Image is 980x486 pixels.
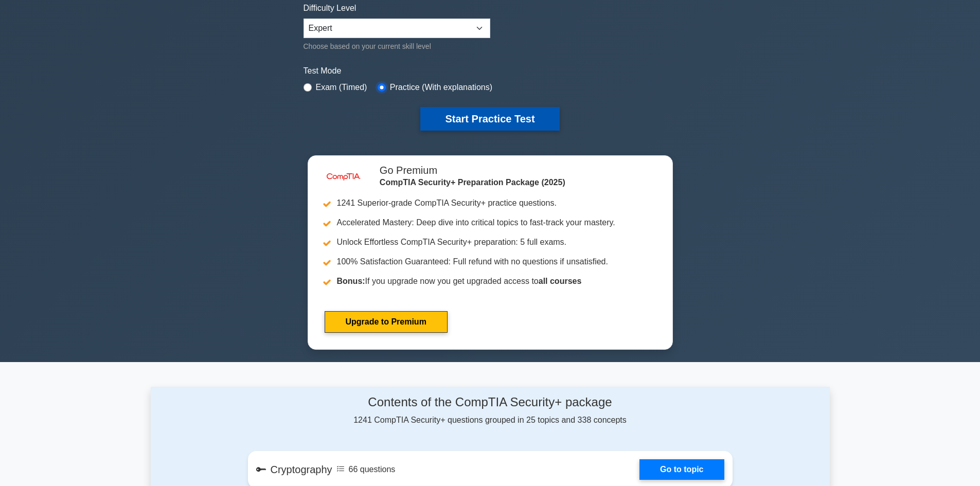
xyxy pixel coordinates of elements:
[248,395,733,410] h4: Contents of the CompTIA Security+ package
[316,81,367,94] label: Exam (Timed)
[248,395,733,426] div: 1241 CompTIA Security+ questions grouped in 25 topics and 338 concepts
[639,459,724,480] a: Go to topic
[304,40,490,52] div: Choose based on your current skill level
[325,311,448,333] a: Upgrade to Premium
[390,81,492,94] label: Practice (With explanations)
[304,65,677,77] label: Test Mode
[304,2,357,14] label: Difficulty Level
[420,107,559,131] button: Start Practice Test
